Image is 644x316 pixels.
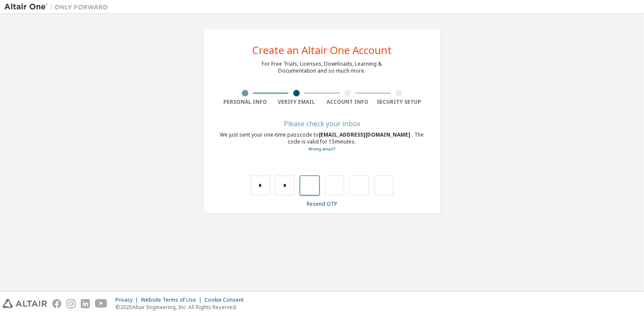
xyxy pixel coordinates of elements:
div: Website Terms of Use [141,297,204,303]
div: We just sent your one-time passcode to . The code is valid for 15 minutes. [220,131,425,153]
div: Please check your inbox [220,121,425,126]
img: linkedin.svg [81,299,90,308]
a: Go back to the registration form [309,146,336,152]
div: Privacy [115,297,141,303]
img: instagram.svg [67,299,76,308]
div: For Free Trials, Licenses, Downloads, Learning & Documentation and so much more. [262,61,382,74]
a: Resend OTP [307,200,337,207]
div: Verify Email [271,99,322,105]
img: altair_logo.svg [3,299,47,308]
img: facebook.svg [52,299,61,308]
div: Account Info [322,99,374,105]
div: Create an Altair One Account [252,45,392,55]
span: [EMAIL_ADDRESS][DOMAIN_NAME] [319,131,412,138]
p: © 2025 Altair Engineering, Inc. All Rights Reserved. [115,303,249,311]
div: Cookie Consent [204,297,249,303]
div: Personal Info [220,99,271,105]
img: youtube.svg [95,299,108,308]
img: Altair One [4,3,112,11]
div: Security Setup [373,99,425,105]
